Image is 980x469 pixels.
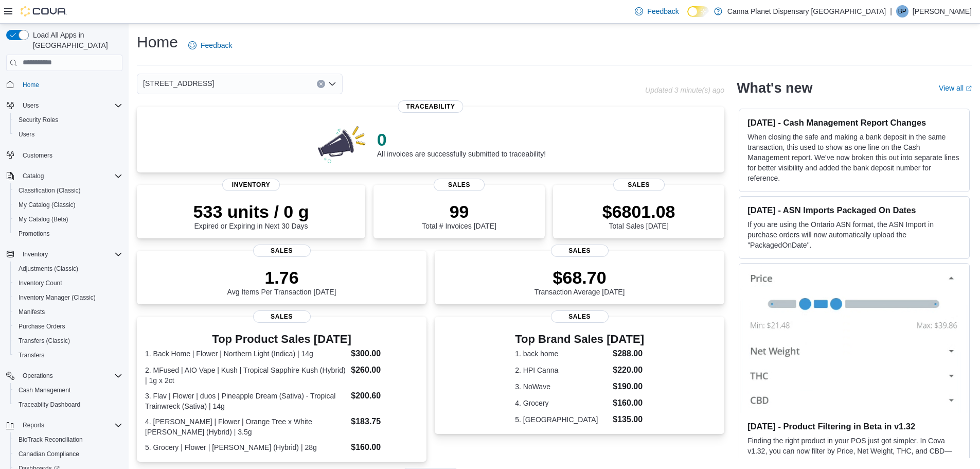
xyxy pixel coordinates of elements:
[14,433,87,446] a: BioTrack Reconciliation
[631,1,683,22] a: Feedback
[19,149,122,162] span: Customers
[328,80,336,88] button: Open list of options
[14,128,39,141] a: Users
[10,397,127,412] button: Traceabilty Dashboard
[23,172,44,180] span: Catalog
[201,40,232,50] span: Feedback
[19,419,48,431] button: Reports
[602,201,675,222] p: $6801.08
[647,6,679,16] span: Feedback
[14,306,122,318] span: Manifests
[377,129,546,158] div: All invoices are successfully submitted to traceability!
[193,201,309,222] p: 533 units / 0 g
[551,310,609,323] span: Sales
[14,114,122,126] span: Security Roles
[613,380,644,393] dd: $190.00
[19,370,122,382] span: Operations
[613,397,644,409] dd: $160.00
[14,448,83,460] a: Canadian Compliance
[14,128,122,141] span: Users
[315,123,369,164] img: 0
[23,250,48,258] span: Inventory
[747,205,961,215] h3: [DATE] - ASN Imports Packaged On Dates
[19,201,76,209] span: My Catalog (Classic)
[23,372,53,380] span: Operations
[184,35,236,56] a: Feedback
[377,129,546,150] p: 0
[14,228,54,240] a: Promotions
[14,114,62,126] a: Security Roles
[14,184,85,197] a: Classification (Classic)
[351,364,418,376] dd: $260.00
[19,337,70,345] span: Transfers (Classic)
[19,116,58,124] span: Security Roles
[737,80,812,96] h2: What's new
[14,263,122,275] span: Adjustments (Classic)
[2,98,127,113] button: Users
[2,169,127,183] button: Catalog
[143,77,214,90] span: [STREET_ADDRESS]
[19,265,78,273] span: Adjustments (Classic)
[515,365,609,375] dt: 2. HPI Canna
[2,418,127,432] button: Reports
[351,348,418,360] dd: $300.00
[19,419,122,431] span: Reports
[14,184,122,197] span: Classification (Classic)
[747,132,961,183] p: When closing the safe and making a bank deposit in the same transaction, this used to show as one...
[10,198,127,212] button: My Catalog (Classic)
[515,349,609,359] dt: 1. back home
[145,349,347,359] dt: 1. Back Home | Flower | Northern Light (Indica) | 14g
[193,201,309,230] div: Expired or Expiring in Next 30 Days
[19,386,70,394] span: Cash Management
[14,433,122,446] span: BioTrack Reconciliation
[10,127,127,142] button: Users
[14,213,73,225] a: My Catalog (Beta)
[145,442,347,453] dt: 5. Grocery | Flower | [PERSON_NAME] (Hybrid) | 28g
[939,84,972,92] a: View allExternal link
[2,77,127,92] button: Home
[19,308,45,316] span: Manifests
[29,30,122,50] span: Load All Apps in [GEOGRAPHIC_DATA]
[253,245,311,257] span: Sales
[19,99,43,112] button: Users
[2,148,127,163] button: Customers
[2,369,127,383] button: Operations
[14,320,122,333] span: Purchase Orders
[14,228,122,240] span: Promotions
[14,384,122,396] span: Cash Management
[145,365,347,386] dt: 2. MFused | AIO Vape | Kush | Tropical Sapphire Kush (Hybrid) | 1g x 2ct
[19,248,122,260] span: Inventory
[19,149,57,162] a: Customers
[422,201,496,230] div: Total # Invoices [DATE]
[14,277,122,289] span: Inventory Count
[966,85,972,92] svg: External link
[602,201,675,230] div: Total Sales [DATE]
[727,5,886,18] p: Canna Planet Dispensary [GEOGRAPHIC_DATA]
[19,370,57,382] button: Operations
[351,441,418,454] dd: $160.00
[10,383,127,397] button: Cash Management
[19,450,79,458] span: Canadian Compliance
[747,421,961,431] h3: [DATE] - Product Filtering in Beta in v1.32
[19,322,65,331] span: Purchase Orders
[14,320,69,333] a: Purchase Orders
[227,267,336,288] p: 1.76
[253,310,311,323] span: Sales
[19,230,50,238] span: Promotions
[10,305,127,319] button: Manifests
[23,81,39,89] span: Home
[613,364,644,376] dd: $220.00
[14,199,80,211] a: My Catalog (Classic)
[613,348,644,360] dd: $288.00
[145,333,418,345] h3: Top Product Sales [DATE]
[534,267,625,288] p: $68.70
[10,447,127,461] button: Canadian Compliance
[10,334,127,348] button: Transfers (Classic)
[14,263,82,275] a: Adjustments (Classic)
[14,335,122,347] span: Transfers (Classic)
[23,151,52,160] span: Customers
[19,248,52,260] button: Inventory
[10,348,127,362] button: Transfers
[227,267,336,296] div: Avg Items Per Transaction [DATE]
